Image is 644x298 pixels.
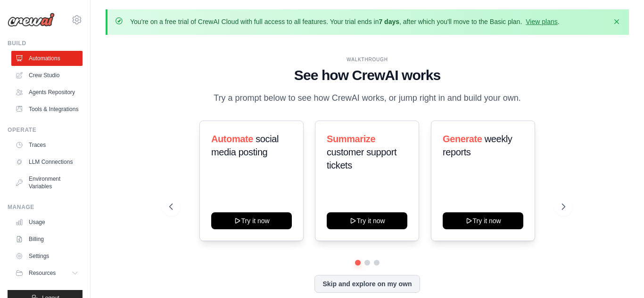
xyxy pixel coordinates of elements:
p: You're on a free trial of CrewAI Cloud with full access to all features. Your trial ends in , aft... [130,17,560,26]
a: Usage [11,215,83,230]
span: Resources [29,269,56,277]
button: Skip and explore on my own [314,275,420,293]
span: weekly reports [443,134,512,157]
span: Generate [443,134,482,144]
div: Build [8,40,83,47]
div: Operate [8,126,83,134]
a: Traces [11,137,83,153]
button: Try it now [327,212,407,229]
h1: See how CrewAI works [169,67,565,84]
a: Automations [11,51,83,66]
button: Try it now [211,212,292,229]
a: Tools & Integrations [11,102,83,117]
a: View plans [526,18,557,25]
span: Automate [211,134,253,144]
button: Resources [11,266,83,281]
p: Try a prompt below to see how CrewAI works, or jump right in and build your own. [209,91,526,105]
a: Billing [11,232,83,247]
span: social media posting [211,134,279,157]
strong: 7 days [379,18,399,25]
span: Summarize [327,134,375,144]
div: Manage [8,203,83,211]
button: Try it now [443,212,523,229]
div: WALKTHROUGH [169,56,565,63]
a: Agents Repository [11,85,83,100]
a: Crew Studio [11,68,83,83]
a: Environment Variables [11,171,83,194]
a: Settings [11,249,83,264]
img: Logo [8,13,55,27]
a: LLM Connections [11,154,83,169]
span: customer support tickets [327,147,396,170]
